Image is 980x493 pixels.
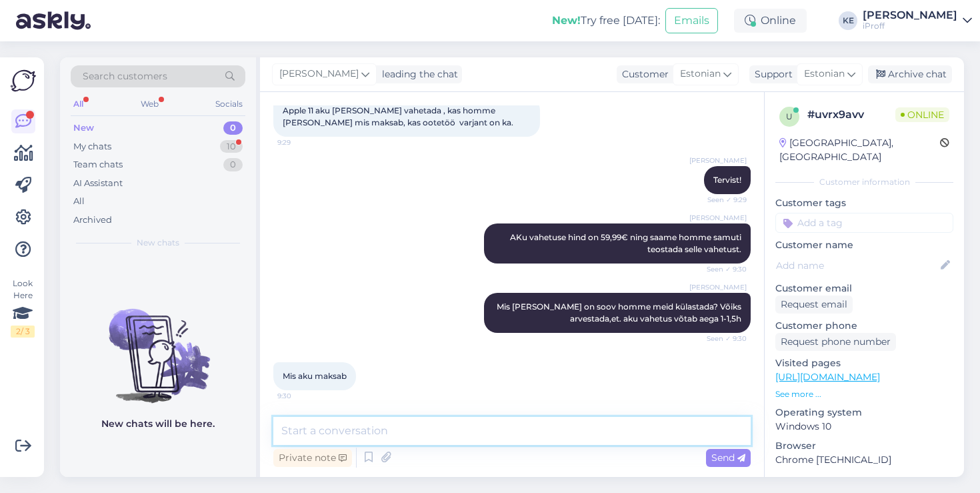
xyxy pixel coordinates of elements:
[775,176,953,188] div: Customer information
[223,121,243,135] div: 0
[775,420,953,434] p: Windows 10
[734,9,807,33] div: Online
[101,417,215,431] p: New chats will be here.
[73,213,112,227] div: Archived
[11,326,35,338] div: 2 / 3
[697,264,747,274] span: Seen ✓ 9:30
[73,177,123,190] div: AI Assistant
[83,69,167,83] span: Search customers
[689,282,747,292] span: [PERSON_NAME]
[73,121,94,135] div: New
[711,452,745,464] span: Send
[73,195,85,208] div: All
[775,319,953,333] p: Customer phone
[138,95,161,113] div: Web
[73,140,111,153] div: My chats
[749,67,793,81] div: Support
[713,175,741,185] span: Tervist!
[277,137,327,147] span: 9:29
[775,356,953,370] p: Visited pages
[552,13,660,29] div: Try free [DATE]:
[697,334,747,344] span: Seen ✓ 9:30
[277,391,327,401] span: 9:30
[71,95,86,113] div: All
[665,8,718,33] button: Emails
[73,158,123,171] div: Team chats
[776,258,938,273] input: Add name
[863,21,957,31] div: iProff
[775,333,896,351] div: Request phone number
[779,136,940,164] div: [GEOGRAPHIC_DATA], [GEOGRAPHIC_DATA]
[697,195,747,205] span: Seen ✓ 9:29
[775,213,953,233] input: Add a tag
[775,439,953,453] p: Browser
[223,158,243,171] div: 0
[283,105,513,127] span: Apple 11 aku [PERSON_NAME] vahetada , kas homme [PERSON_NAME] mis maksab, kas ootetöö varjant on ka.
[868,65,952,83] div: Archive chat
[11,68,36,93] img: Askly Logo
[689,213,747,223] span: [PERSON_NAME]
[552,14,581,27] b: New!
[617,67,669,81] div: Customer
[775,296,853,314] div: Request email
[775,282,953,296] p: Customer email
[775,406,953,420] p: Operating system
[863,10,957,21] div: [PERSON_NAME]
[895,107,949,122] span: Online
[689,155,747,165] span: [PERSON_NAME]
[807,107,895,123] div: # uvrx9avv
[279,67,359,81] span: [PERSON_NAME]
[283,371,347,381] span: Mis aku maksab
[60,285,256,405] img: No chats
[804,67,845,81] span: Estonian
[775,453,953,467] p: Chrome [TECHNICAL_ID]
[137,237,179,249] span: New chats
[680,67,721,81] span: Estonian
[863,10,972,31] a: [PERSON_NAME]iProff
[775,371,880,383] a: [URL][DOMAIN_NAME]
[786,111,793,121] span: u
[377,67,458,81] div: leading the chat
[775,238,953,252] p: Customer name
[11,278,35,338] div: Look Here
[775,196,953,210] p: Customer tags
[510,232,743,254] span: AKu vahetuse hind on 59,99€ ning saame homme samuti teostada selle vahetust.
[220,140,243,153] div: 10
[839,11,857,30] div: KE
[775,388,953,400] p: See more ...
[273,449,352,467] div: Private note
[497,302,743,324] span: Mis [PERSON_NAME] on soov homme meid külastada? Võiks arvestada,et. aku vahetus võtab aega 1-1,5h
[213,95,245,113] div: Socials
